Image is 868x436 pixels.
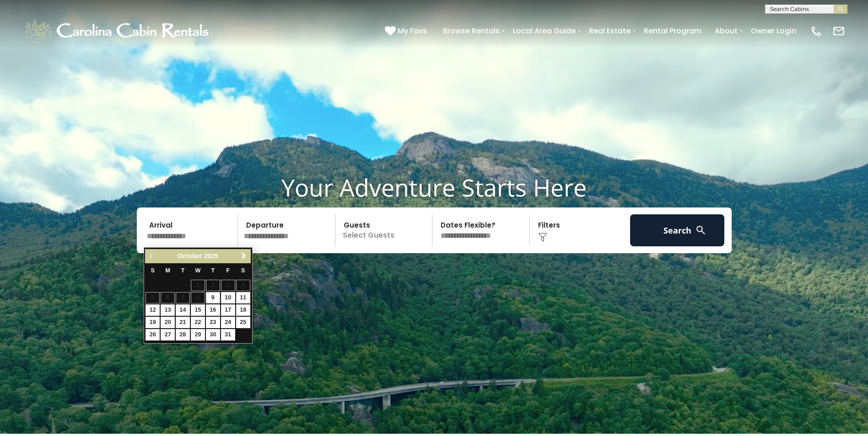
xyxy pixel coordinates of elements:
span: Sunday [151,267,155,274]
a: Next [238,250,250,262]
a: 25 [236,317,250,328]
a: 10 [221,292,235,303]
a: 13 [161,304,175,316]
a: 31 [221,329,235,340]
span: Saturday [241,267,245,274]
a: Owner Login [746,23,801,39]
a: 23 [206,317,220,328]
a: 30 [206,329,220,340]
a: 16 [206,304,220,316]
a: Real Estate [584,23,635,39]
a: Browse Rentals [438,23,504,39]
a: 19 [146,317,160,328]
span: My Favs [398,25,427,37]
a: 24 [221,317,235,328]
a: About [710,23,742,39]
a: 26 [146,329,160,340]
a: 18 [236,304,250,316]
a: 11 [236,292,250,303]
span: Thursday [211,267,215,274]
img: filter--v1.png [538,233,547,242]
a: 17 [221,304,235,316]
a: 29 [191,329,205,340]
a: 22 [191,317,205,328]
h1: Your Adventure Starts Here [7,173,861,202]
a: My Favs [385,25,429,37]
a: Local Area Guide [508,23,580,39]
button: Search [630,214,725,246]
a: 12 [146,304,160,316]
a: 9 [206,292,220,303]
img: White-1-1-2.png [23,17,213,45]
a: 21 [176,317,190,328]
span: October [178,252,202,260]
img: mail-regular-white.png [832,25,845,37]
span: Next [240,252,248,260]
a: Rental Program [639,23,706,39]
p: Select Guests [338,214,432,246]
a: 28 [176,329,190,340]
img: search-regular-white.png [695,224,706,236]
a: 15 [191,304,205,316]
img: phone-regular-white.png [810,25,823,37]
span: Tuesday [181,267,185,274]
span: Friday [226,267,230,274]
a: 27 [161,329,175,340]
a: 14 [176,304,190,316]
span: 2025 [204,252,218,260]
span: Monday [165,267,170,274]
span: Wednesday [195,267,201,274]
a: 20 [161,317,175,328]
